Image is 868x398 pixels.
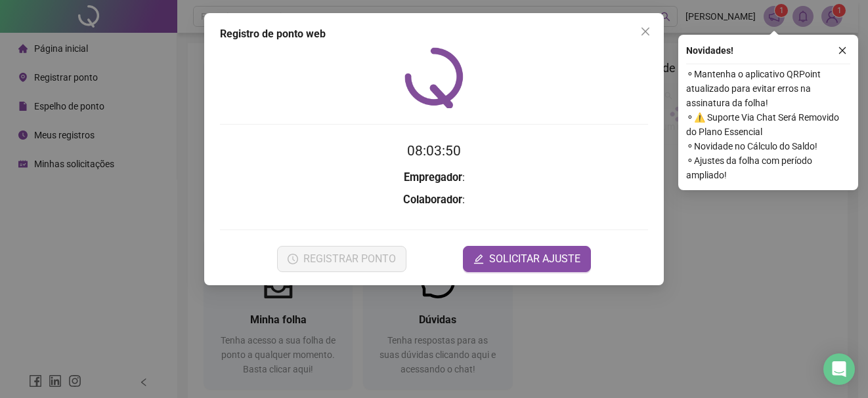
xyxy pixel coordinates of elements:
span: SOLICITAR AJUSTE [489,251,580,267]
span: close [838,46,847,55]
span: Novidades ! [686,43,733,58]
h3: : [220,169,648,186]
span: ⚬ ⚠️ Suporte Via Chat Será Removido do Plano Essencial [686,110,850,139]
span: ⚬ Novidade no Cálculo do Saldo! [686,139,850,153]
img: QRPoint [404,47,464,108]
strong: Colaborador [403,193,462,206]
h3: : [220,191,648,209]
span: ⚬ Ajustes da folha com período ampliado! [686,153,850,182]
div: Open Intercom Messenger [823,353,855,385]
button: editSOLICITAR AJUSTE [463,246,591,272]
span: ⚬ Mantenha o aplicativo QRPoint atualizado para evitar erros na assinatura da folha! [686,67,850,110]
span: edit [473,254,484,264]
span: close [640,26,651,37]
div: Registro de ponto web [220,26,648,42]
button: Close [635,21,656,42]
time: 08:03:50 [407,143,461,159]
strong: Empregador [404,171,462,184]
button: REGISTRAR PONTO [277,246,406,272]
